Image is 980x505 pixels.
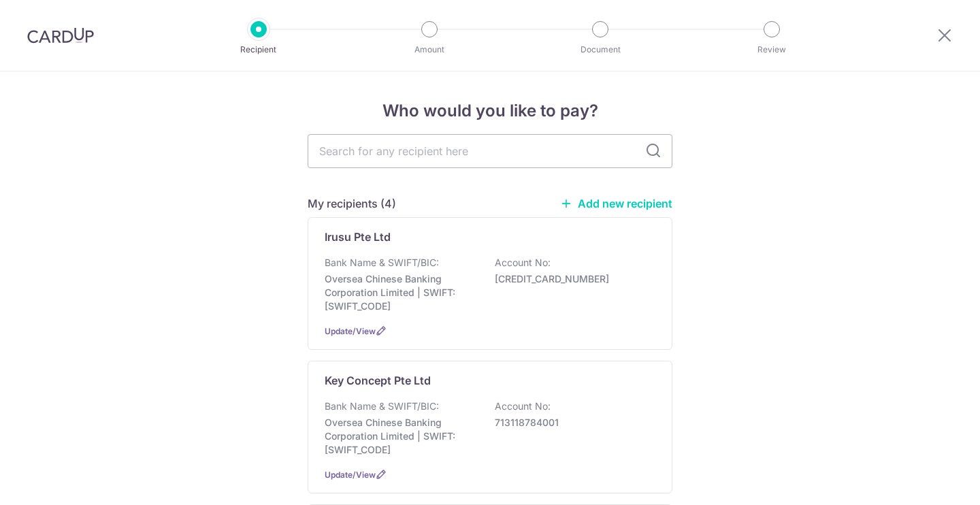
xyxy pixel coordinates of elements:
[892,464,966,498] iframe: Opens a widget where you can find more information
[308,195,396,212] h5: My recipients (4)
[27,27,94,44] img: CardUp
[208,43,309,56] p: Recipient
[325,229,391,245] p: Irusu Pte Ltd
[308,134,672,168] input: Search for any recipient here
[325,400,439,413] p: Bank Name & SWIFT/BIC:
[325,372,431,389] p: Key Concept Pte Ltd
[560,197,672,210] a: Add new recipient
[325,416,477,457] p: Oversea Chinese Banking Corporation Limited | SWIFT: [SWIFT_CODE]
[325,470,376,480] a: Update/View
[379,43,480,56] p: Amount
[325,326,376,336] a: Update/View
[325,256,439,270] p: Bank Name & SWIFT/BIC:
[325,272,477,313] p: Oversea Chinese Banking Corporation Limited | SWIFT: [SWIFT_CODE]
[495,416,647,429] p: 713118784001
[495,256,551,270] p: Account No:
[550,43,651,56] p: Document
[495,400,551,413] p: Account No:
[495,272,647,286] p: [CREDIT_CARD_NUMBER]
[308,99,672,123] h4: Who would you like to pay?
[721,43,822,56] p: Review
